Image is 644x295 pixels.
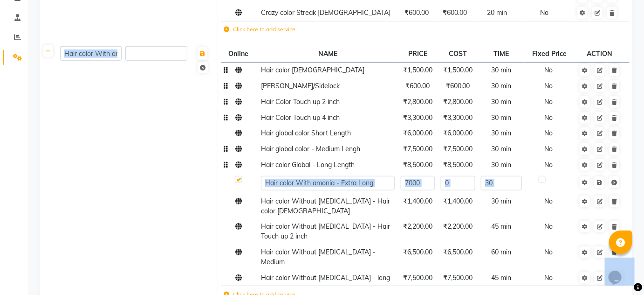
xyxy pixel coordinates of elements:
[403,197,432,205] span: ₹1,400.00
[261,113,340,122] span: Hair Color Touch up 4 inch
[443,248,473,256] span: ₹6,500.00
[525,46,576,62] th: Fixed Price
[403,129,432,137] span: ₹6,000.00
[492,222,512,231] span: 45 min
[261,129,351,137] span: Hair global color Short Length
[544,145,553,153] span: No
[492,113,512,122] span: 30 min
[443,161,473,169] span: ₹8,500.00
[443,66,473,74] span: ₹1,500.00
[492,161,512,169] span: 30 min
[403,145,432,153] span: ₹7,500.00
[224,25,295,34] label: Click here to add service
[492,145,512,153] span: 30 min
[261,248,376,266] span: Hair color Without [MEDICAL_DATA] - Medium
[261,66,364,74] span: Hair color [DEMOGRAPHIC_DATA]
[261,161,355,169] span: Hair color Global - Long Length
[605,258,635,286] iframe: chat widget
[438,46,478,62] th: COST
[544,129,553,137] span: No
[544,161,553,169] span: No
[492,274,512,282] span: 45 min
[492,197,512,205] span: 30 min
[487,8,507,17] span: 20 min
[492,66,512,74] span: 30 min
[403,274,432,282] span: ₹7,500.00
[544,66,553,74] span: No
[443,197,473,205] span: ₹1,400.00
[403,248,432,256] span: ₹6,500.00
[576,46,623,62] th: ACTION
[443,8,467,17] span: ₹600.00
[492,98,512,106] span: 30 min
[492,248,512,256] span: 60 min
[492,129,512,137] span: 30 min
[544,82,553,90] span: No
[398,46,438,62] th: PRICE
[478,46,525,62] th: TIME
[492,82,512,90] span: 30 min
[544,222,553,231] span: No
[261,98,340,106] span: Hair Color Touch up 2 inch
[443,145,473,153] span: ₹7,500.00
[261,8,391,17] span: Crazy color Streak [DEMOGRAPHIC_DATA]
[221,46,258,62] th: Online
[544,197,553,205] span: No
[261,82,340,90] span: [PERSON_NAME]/Sidelock
[261,222,390,240] span: Hair color Without [MEDICAL_DATA] - Hair Touch up 2 inch
[261,197,390,215] span: Hair color Without [MEDICAL_DATA] - Hair color [DEMOGRAPHIC_DATA]
[540,8,548,17] span: No
[258,46,398,62] th: NAME
[443,113,473,122] span: ₹3,300.00
[443,222,473,231] span: ₹2,200.00
[406,82,430,90] span: ₹600.00
[443,98,473,106] span: ₹2,800.00
[261,145,360,153] span: Hair global color - Medium Lengh
[403,66,432,74] span: ₹1,500.00
[403,222,432,231] span: ₹2,200.00
[443,129,473,137] span: ₹6,000.00
[544,98,553,106] span: No
[544,248,553,256] span: No
[261,274,390,282] span: Hair color Without [MEDICAL_DATA] - long
[544,274,553,282] span: No
[404,8,429,17] span: ₹600.00
[544,113,553,122] span: No
[403,98,432,106] span: ₹2,800.00
[403,113,432,122] span: ₹3,300.00
[446,82,470,90] span: ₹600.00
[443,274,473,282] span: ₹7,500.00
[403,161,432,169] span: ₹8,500.00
